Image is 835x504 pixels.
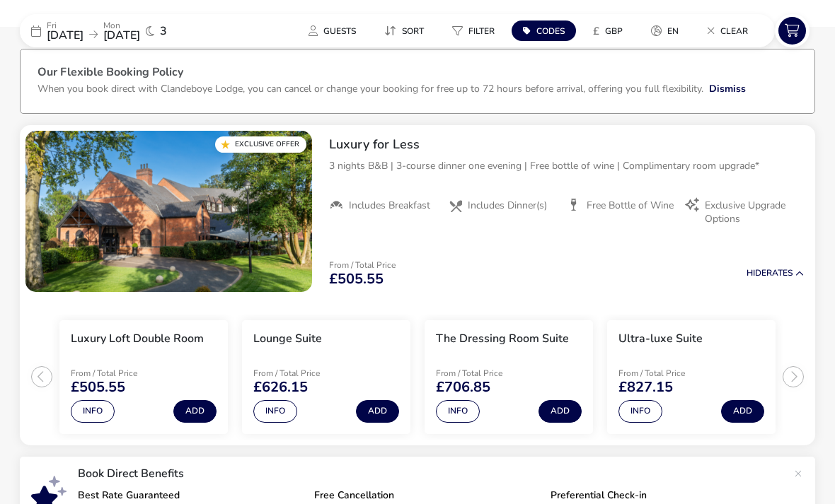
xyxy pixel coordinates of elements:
swiper-slide: 3 / 4 [417,315,600,440]
span: £505.55 [71,380,125,394]
h3: Lounge Suite [253,332,322,346]
button: HideRates [747,269,804,278]
span: £706.85 [436,380,490,394]
p: From / Total Price [71,369,192,377]
span: [DATE] [103,28,140,43]
button: Info [436,400,480,423]
p: When you book direct with Clandeboye Lodge, you can cancel or change your booking for free up to ... [38,82,703,95]
button: Filter [441,20,506,41]
span: Includes Breakfast [349,199,430,212]
naf-pibe-menu-bar-item: Codes [512,20,582,41]
button: Info [253,400,297,423]
button: Add [356,400,399,423]
span: Clear [720,25,748,37]
p: From / Total Price [618,369,739,377]
button: £GBP [582,20,634,41]
button: Sort [373,20,435,41]
div: Exclusive Offer [215,136,306,153]
span: £505.55 [329,272,384,286]
swiper-slide: 4 / 4 [600,315,783,440]
naf-pibe-menu-bar-item: en [640,20,696,41]
button: Add [721,400,764,423]
button: Info [618,400,662,423]
button: Clear [696,20,759,41]
p: From / Total Price [329,261,396,269]
span: Guests [323,25,356,37]
p: Mon [103,21,140,30]
p: Best Rate Guaranteed [78,491,303,500]
span: Exclusive Upgrade Options [705,199,793,225]
swiper-slide: 1 / 4 [52,315,235,440]
button: Guests [297,20,367,41]
span: Includes Dinner(s) [468,199,547,212]
p: From / Total Price [253,369,374,377]
button: Info [71,400,115,423]
h3: Luxury Loft Double Room [71,332,204,346]
span: £827.15 [618,380,673,394]
div: Luxury for Less3 nights B&B | 3-course dinner one evening | Free bottle of wine | Complimentary r... [318,125,815,237]
span: 3 [160,25,167,37]
naf-pibe-menu-bar-item: Sort [373,20,441,41]
button: Add [173,400,217,423]
p: From / Total Price [436,369,557,377]
button: en [640,20,690,41]
button: Dismiss [709,81,746,96]
p: Fri [47,21,83,30]
naf-pibe-menu-bar-item: £GBP [582,20,640,41]
swiper-slide: 2 / 4 [235,315,417,440]
div: Fri[DATE]Mon[DATE]3 [20,14,232,47]
h2: Luxury for Less [329,136,804,153]
naf-pibe-menu-bar-item: Clear [696,20,765,41]
naf-pibe-menu-bar-item: Filter [441,20,512,41]
h3: The Dressing Room Suite [436,332,569,346]
h3: Ultra-luxe Suite [618,332,703,346]
span: [DATE] [47,28,83,43]
span: £626.15 [253,380,308,394]
button: Codes [512,20,576,41]
span: Sort [402,25,424,37]
swiper-slide: 1 / 1 [25,131,312,292]
naf-pibe-menu-bar-item: Guests [297,20,373,41]
p: Book Direct Benefits [78,468,787,479]
span: GBP [605,25,623,37]
span: Filter [468,25,495,37]
h3: Our Flexible Booking Policy [38,66,797,81]
p: Free Cancellation [314,491,539,500]
span: Codes [536,25,565,37]
span: Free Bottle of Wine [587,199,674,212]
p: 3 nights B&B | 3-course dinner one evening | Free bottle of wine | Complimentary room upgrade* [329,158,804,173]
p: Preferential Check-in [551,491,776,500]
button: Add [539,400,582,423]
span: en [667,25,679,37]
i: £ [593,24,599,38]
span: Hide [747,267,766,279]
